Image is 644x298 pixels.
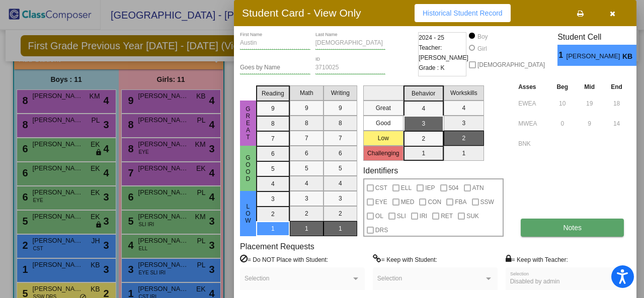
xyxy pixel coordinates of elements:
[401,182,412,194] span: ELL
[401,196,415,208] span: MED
[557,49,566,61] span: 1
[518,96,546,111] input: assessment
[441,210,453,222] span: RET
[415,4,511,22] button: Historical Student Record
[419,33,444,43] span: 2024 - 25
[397,210,406,222] span: SLI
[455,196,466,208] span: FBA
[363,166,398,175] label: Identifiers
[373,254,437,264] label: = Keep with Student:
[419,63,444,73] span: Grade : K
[563,224,582,232] span: Notes
[240,242,314,251] label: Placement Requests
[244,203,253,224] span: Low
[516,81,548,92] th: Asses
[425,182,435,194] span: IEP
[428,196,441,208] span: CON
[375,224,388,236] span: DRS
[375,210,383,222] span: OL
[449,182,459,194] span: 504
[423,9,503,17] span: Historical Student Record
[375,182,387,194] span: CST
[420,210,427,222] span: IRI
[419,43,468,63] span: Teacher: [PERSON_NAME]
[244,154,253,182] span: Good
[477,59,545,71] span: [DEMOGRAPHIC_DATA]
[480,196,494,208] span: SSW
[506,254,568,264] label: = Keep with Teacher:
[240,254,328,264] label: = Do NOT Place with Student:
[466,210,479,222] span: SUK
[518,116,546,131] input: assessment
[521,219,624,237] button: Notes
[567,51,622,62] span: [PERSON_NAME]
[375,196,387,208] span: EYE
[242,7,361,19] h3: Student Card - View Only
[315,64,386,71] input: Enter ID
[240,64,310,71] input: goes by name
[472,182,484,194] span: ATN
[518,136,546,151] input: assessment
[576,81,603,92] th: Mid
[603,81,630,92] th: End
[477,32,488,41] div: Boy
[510,278,560,285] span: Disabled by admin
[244,106,253,141] span: Great
[477,44,487,53] div: Girl
[622,51,636,62] span: KB
[548,81,576,92] th: Beg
